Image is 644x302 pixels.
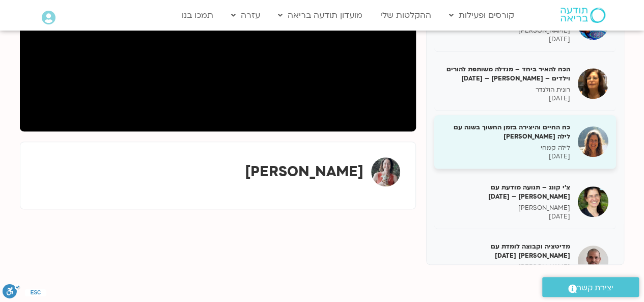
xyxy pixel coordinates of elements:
p: [DATE] [442,35,570,44]
p: [DATE] [442,94,570,103]
img: כח החיים והיצירה בזמן החשוך בשנה עם לילה קמחי [578,126,608,157]
strong: [PERSON_NAME] [245,162,363,181]
h5: הכח להאיר ביחד – מנדלה משותפת להורים וילדים – [PERSON_NAME] – [DATE] [442,65,570,83]
img: לילך בן דרור [371,157,400,186]
a: מועדון תודעה בריאה [273,6,368,25]
a: עזרה [226,6,265,25]
p: לילה קמחי [442,144,570,152]
img: מדיטציה וקבוצה לומדת עם דקל קנטי 01/01/25 [578,245,608,276]
img: צ'י קונג – תנועה מודעת עם רונית מלכין – 01/01/25 [578,186,608,217]
a: ההקלטות שלי [375,6,436,25]
p: [PERSON_NAME] [442,263,570,271]
p: [PERSON_NAME] [442,204,570,212]
h5: מדיטציה וקבוצה לומדת עם [PERSON_NAME] [DATE] [442,242,570,260]
p: [DATE] [442,212,570,221]
h5: צ'י קונג – תנועה מודעת עם [PERSON_NAME] – [DATE] [442,183,570,201]
a: יצירת קשר [542,277,639,297]
p: [DATE] [442,152,570,161]
a: קורסים ופעילות [444,6,519,25]
h5: כח החיים והיצירה בזמן החשוך בשנה עם לילה [PERSON_NAME] [442,123,570,141]
a: תמכו בנו [177,6,218,25]
p: [PERSON_NAME] [442,26,570,35]
span: יצירת קשר [577,281,613,295]
img: הכח להאיר ביחד – מנדלה משותפת להורים וילדים – רונית הולנדר – 31/12/24 [578,68,608,99]
p: רונית הולנדר [442,86,570,94]
img: תודעה בריאה [561,8,605,23]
